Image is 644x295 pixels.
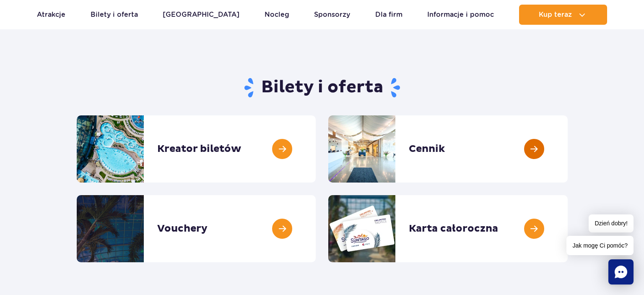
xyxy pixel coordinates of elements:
[265,5,289,25] a: Nocleg
[375,5,402,25] a: Dla firm
[77,77,568,99] h1: Bilety i oferta
[519,5,607,25] button: Kup teraz
[427,5,494,25] a: Informacje i pomoc
[91,5,138,25] a: Bilety i oferta
[566,236,634,255] span: Jak mogę Ci pomóc?
[163,5,239,25] a: [GEOGRAPHIC_DATA]
[314,5,350,25] a: Sponsorzy
[37,5,65,25] a: Atrakcje
[608,259,634,285] div: Chat
[589,214,634,232] span: Dzień dobry!
[539,11,572,18] span: Kup teraz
